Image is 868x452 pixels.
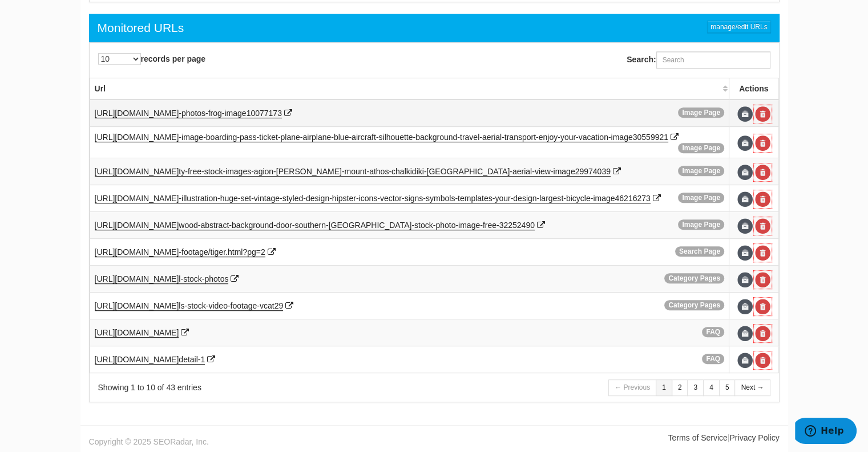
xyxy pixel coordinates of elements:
span: esign-largest-bicycle-image46216 [518,194,637,203]
span: Update URL [737,245,753,261]
span: ls-stock-video-footage-vcat29 [179,301,283,310]
a: Next → [734,379,770,396]
span: rial-view-image29974039 [521,167,610,176]
span: 273 [637,194,650,203]
span: Update URL [737,353,753,368]
span: Update URL [737,218,753,234]
span: FAQ [702,327,724,337]
label: Search: [627,51,770,69]
a: 4 [703,379,720,396]
span: l-stock-photos [179,274,228,283]
a: Delete URL [755,299,770,314]
span: Image Page [678,107,724,118]
span: [URL][DOMAIN_NAME] [95,221,179,230]
a: Delete URL [755,218,770,234]
a: 2 [672,379,688,396]
a: Delete URL [755,272,770,287]
span: [URL][DOMAIN_NAME] [95,301,179,310]
span: Update URL [737,191,753,207]
a: Delete URL [755,326,770,341]
select: records per page [98,53,141,65]
span: Image Page [678,219,724,230]
a: Delete URL [755,245,770,261]
a: Delete URL [755,353,770,368]
span: tyled-design-hipster-icons-vecto [286,194,399,203]
a: [URL][DOMAIN_NAME]-image-boarding-pass-ticket-plane-airplane-blue-aircraft-silhouette-background-... [95,133,668,142]
a: 1 [656,379,672,396]
span: [URL][DOMAIN_NAME] [95,133,179,142]
span: e-airplane-blue-aircraft-silhoue [296,133,404,142]
span: wood-abstract-background-door-so [179,221,303,230]
span: Update URL [737,272,753,287]
a: [URL][DOMAIN_NAME]-photos-frog-image10077173 [95,109,282,118]
span: [URL][DOMAIN_NAME] [95,167,179,176]
span: ty-free-stock-images-agion-[PERSON_NAME]- [179,167,344,176]
span: uthern-[GEOGRAPHIC_DATA]-stock-photo-image-f [303,221,485,230]
a: [URL][DOMAIN_NAME]detail-1 [95,355,205,365]
span: Image Page [678,143,724,153]
div: | [434,432,788,443]
span: Search Page [675,246,724,257]
a: [URL][DOMAIN_NAME] [95,328,179,338]
span: [URL][DOMAIN_NAME] [95,247,179,257]
a: 5 [719,379,736,396]
span: tte-background-travel-aerial-tra [404,133,514,142]
a: [URL][DOMAIN_NAME]l-stock-photos [95,274,229,284]
span: -photos-frog-image10077173 [179,109,282,118]
a: manage/edit URLs [707,21,770,33]
div: Monitored URLs [98,19,184,37]
a: Delete URL [755,135,770,151]
span: nsport-enjoy-your-vacation-image [514,133,633,142]
span: [URL][DOMAIN_NAME] [95,109,179,118]
th: Actions [729,78,778,100]
th: Url: activate to sort column ascending [90,78,729,100]
a: Delete URL [755,165,770,180]
a: [URL][DOMAIN_NAME]-footage/tiger.html?pg=2 [95,247,265,257]
span: Category Pages [664,273,724,283]
span: Update URL [737,165,753,180]
iframe: Opens a widget where you can find more information [795,418,857,446]
label: records per page [98,53,206,65]
span: detail-1 [179,355,205,364]
a: Terms of Service [668,433,727,442]
div: Copyright © 2025 SEORadar, Inc. [80,432,434,447]
span: mount-athos-chalkidiki-[GEOGRAPHIC_DATA]-ae [345,167,522,176]
span: Update URL [737,299,753,314]
a: 3 [687,379,704,396]
span: Update URL [737,106,753,122]
span: Update URL [737,135,753,151]
span: -illustration-huge-set-vintage-s [179,194,286,203]
span: [URL][DOMAIN_NAME] [95,194,179,203]
span: FAQ [702,354,724,364]
span: Image Page [678,193,724,203]
a: [URL][DOMAIN_NAME]ty-free-stock-images-agion-[PERSON_NAME]-mount-athos-chalkidiki-[GEOGRAPHIC_DAT... [95,167,611,177]
span: 30559921 [633,133,668,142]
a: Delete URL [755,191,770,207]
a: ← Previous [608,379,656,396]
div: Showing 1 to 10 of 43 entries [98,382,420,393]
a: [URL][DOMAIN_NAME]-illustration-huge-set-vintage-styled-design-hipster-icons-vector-signs-symbols... [95,194,651,203]
span: Category Pages [664,300,724,310]
a: Privacy Policy [729,433,779,442]
span: -footage/tiger.html?pg=2 [179,247,265,257]
a: [URL][DOMAIN_NAME]ls-stock-video-footage-vcat29 [95,301,284,311]
span: Update URL [737,326,753,341]
span: r-signs-symbols-templates-your-d [399,194,518,203]
input: Search: [656,51,770,69]
a: [URL][DOMAIN_NAME]wood-abstract-background-door-southern-[GEOGRAPHIC_DATA]-stock-photo-image-free... [95,221,535,230]
span: ree-32252490 [485,221,535,230]
span: -image-boarding-pass-ticket-plan [179,133,296,142]
span: Image Page [678,166,724,176]
a: Delete URL [755,106,770,122]
span: [URL][DOMAIN_NAME] [95,355,179,364]
span: [URL][DOMAIN_NAME] [95,274,179,283]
